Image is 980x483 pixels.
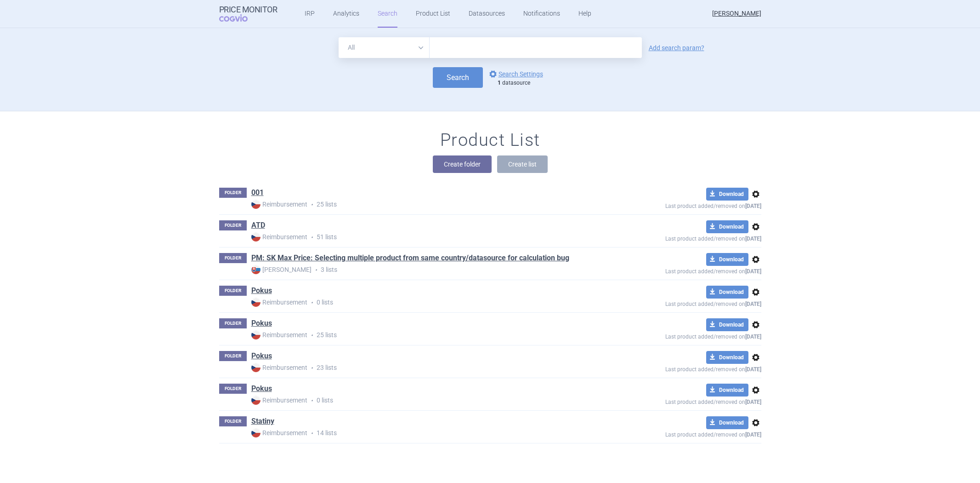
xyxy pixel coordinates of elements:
[433,155,492,173] button: Create folder
[219,5,278,23] a: Price MonitorCOGVIO
[251,265,312,274] strong: [PERSON_NAME]
[745,333,761,340] strong: [DATE]
[599,266,761,275] p: Last product added/removed on
[307,298,317,307] i: •
[251,396,261,405] img: CZ
[599,299,761,307] p: Last product added/removed on
[745,203,761,209] strong: [DATE]
[433,67,483,88] button: Search
[440,130,540,151] h1: Product List
[219,318,247,328] p: FOLDER
[251,232,307,241] strong: Reimbursement
[251,363,261,372] img: CZ
[251,200,599,209] p: 25 lists
[307,233,317,242] i: •
[251,363,307,372] strong: Reimbursement
[251,286,272,296] a: Pokus
[219,188,247,198] p: FOLDER
[498,80,548,87] div: datasource
[251,351,272,363] h1: Pokus
[745,301,761,307] strong: [DATE]
[497,155,548,173] button: Create list
[219,253,247,263] p: FOLDER
[649,45,704,51] a: Add search param?
[599,201,761,209] p: Last product added/removed on
[599,364,761,373] p: Last product added/removed on
[251,220,265,230] a: ATD
[706,351,748,364] button: Download
[251,265,599,275] p: 3 lists
[251,200,307,209] strong: Reimbursement
[251,298,599,307] p: 0 lists
[251,188,264,200] h1: 001
[251,232,261,241] img: CZ
[599,233,761,242] p: Last product added/removed on
[251,220,265,232] h1: ATD
[251,286,272,298] h1: Pokus
[251,298,307,307] strong: Reimbursement
[219,351,247,361] p: FOLDER
[251,265,261,274] img: SK
[251,428,599,438] p: 14 lists
[251,318,272,330] h1: Pokus
[745,399,761,405] strong: [DATE]
[745,236,761,242] strong: [DATE]
[599,429,761,438] p: Last product added/removed on
[219,14,261,22] span: COGVIO
[219,286,247,296] p: FOLDER
[251,330,599,340] p: 25 lists
[251,416,274,426] a: Statiny
[706,253,748,266] button: Download
[745,366,761,373] strong: [DATE]
[219,5,278,14] strong: Price Monitor
[219,384,247,394] p: FOLDER
[706,318,748,331] button: Download
[251,200,261,209] img: CZ
[706,188,748,201] button: Download
[251,428,307,437] strong: Reimbursement
[745,268,761,275] strong: [DATE]
[312,265,321,275] i: •
[251,384,272,396] h1: Pokus
[251,330,307,339] strong: Reimbursement
[251,351,272,361] a: Pokus
[706,220,748,233] button: Download
[251,232,599,242] p: 51 lists
[307,396,317,405] i: •
[251,330,261,339] img: CZ
[251,318,272,328] a: Pokus
[251,384,272,394] a: Pokus
[487,69,543,80] a: Search Settings
[307,429,317,438] i: •
[599,397,761,405] p: Last product added/removed on
[498,80,501,86] strong: 1
[219,220,247,230] p: FOLDER
[219,416,247,426] p: FOLDER
[251,298,261,307] img: CZ
[251,363,599,373] p: 23 lists
[307,331,317,340] i: •
[251,416,274,428] h1: Statiny
[706,286,748,299] button: Download
[251,428,261,437] img: CZ
[251,188,264,198] a: 001
[307,363,317,373] i: •
[251,396,307,405] strong: Reimbursement
[745,431,761,438] strong: [DATE]
[599,331,761,340] p: Last product added/removed on
[706,416,748,429] button: Download
[706,384,748,397] button: Download
[251,396,599,405] p: 0 lists
[251,253,569,263] a: PM: SK Max Price: Selecting multiple product from same country/datasource for calculation bug
[307,200,317,209] i: •
[251,253,569,265] h1: PM: SK Max Price: Selecting multiple product from same country/datasource for calculation bug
